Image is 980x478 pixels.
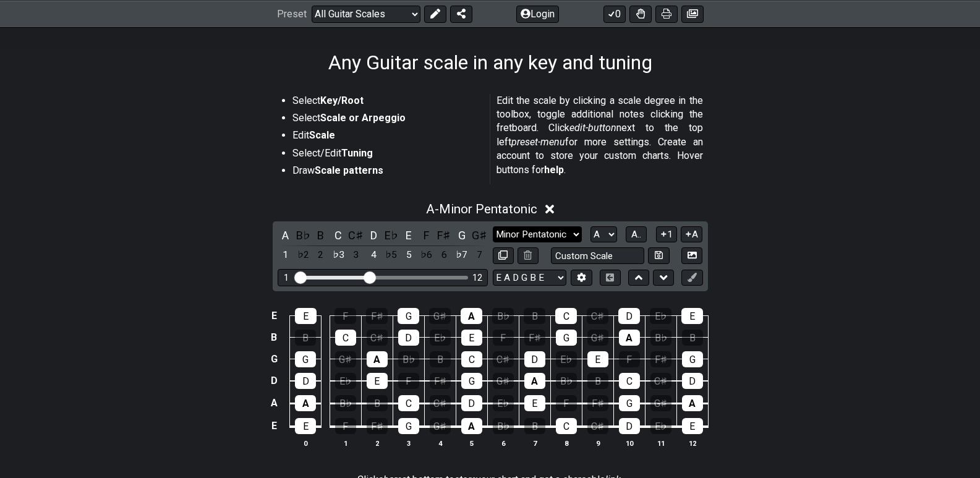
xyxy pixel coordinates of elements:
div: B [430,351,451,367]
div: C♯ [367,330,388,346]
button: Delete [518,247,539,264]
td: B [266,326,281,348]
div: C♯ [493,351,514,367]
div: toggle scale degree [454,247,470,263]
div: C♯ [430,395,451,411]
div: G [619,395,640,411]
button: A [681,226,702,243]
div: toggle scale degree [471,247,487,263]
strong: Scale patterns [315,164,383,176]
div: B [524,308,545,324]
select: Scale [493,226,582,243]
div: D [461,395,482,411]
div: F [556,395,577,411]
div: toggle pitch class [330,227,346,244]
div: E♭ [430,330,451,346]
td: E [266,414,281,438]
button: Login [516,5,559,22]
div: toggle pitch class [365,227,381,244]
div: B [587,373,608,389]
div: F♯ [650,351,671,367]
div: B♭ [650,330,671,346]
div: D [524,351,545,367]
div: toggle scale degree [313,247,329,263]
div: E♭ [650,418,671,434]
div: toggle scale degree [383,247,399,263]
div: F♯ [587,395,608,411]
button: Toggle horizontal chord view [600,270,621,286]
div: toggle pitch class [471,227,487,244]
div: toggle pitch class [383,227,399,244]
div: toggle pitch class [436,227,452,244]
select: Tuning [493,270,566,286]
th: 1 [330,437,361,450]
div: G♯ [493,373,514,389]
div: B♭ [398,351,419,367]
div: toggle scale degree [436,247,452,263]
div: toggle scale degree [330,247,346,263]
div: A [461,418,482,434]
div: toggle pitch class [348,227,364,244]
h1: Any Guitar scale in any key and tuning [328,51,652,74]
div: D [682,373,703,389]
div: B♭ [556,373,577,389]
div: B [524,418,545,434]
button: 0 [603,5,626,22]
div: 12 [472,273,482,283]
select: Preset [312,5,420,22]
div: B♭ [493,418,514,434]
button: Move down [653,270,674,286]
li: Draw [292,164,482,181]
div: 1 [284,273,289,283]
p: Edit the scale by clicking a scale degree in the toolbox, toggle additional notes clicking the fr... [496,94,703,177]
div: C [555,308,577,324]
div: G♯ [650,395,671,411]
div: F♯ [367,418,388,434]
div: E [524,395,545,411]
div: toggle scale degree [401,247,417,263]
th: 0 [290,437,322,450]
button: 1 [656,226,677,243]
div: C♯ [587,308,608,324]
div: Visible fret range [278,269,488,286]
th: 7 [519,437,550,450]
div: B [682,330,703,346]
div: E [682,418,703,434]
div: E♭ [556,351,577,367]
div: G♯ [335,351,356,367]
li: Select [292,111,482,129]
div: D [618,308,640,324]
div: toggle scale degree [365,247,381,263]
div: C [556,418,577,434]
div: E♭ [493,395,514,411]
div: E [367,373,388,389]
div: B [367,395,388,411]
div: C♯ [587,418,608,434]
div: toggle pitch class [401,227,417,244]
span: A.. [631,229,641,240]
strong: Scale or Arpeggio [320,112,406,124]
div: toggle scale degree [295,247,311,263]
strong: Scale [309,129,335,141]
strong: Tuning [341,147,373,159]
button: Store user defined scale [648,247,669,264]
div: toggle scale degree [348,247,364,263]
td: E [266,305,281,326]
button: Share Preset [450,5,472,22]
div: A [619,330,640,346]
div: toggle scale degree [419,247,435,263]
th: 12 [676,437,708,450]
div: toggle pitch class [454,227,470,244]
div: F [334,308,356,324]
div: D [295,373,316,389]
div: A [367,351,388,367]
div: toggle pitch class [313,227,329,244]
button: Move up [628,270,649,286]
div: E♭ [650,308,671,324]
li: Edit [292,129,482,146]
div: A [682,395,703,411]
th: 9 [582,437,613,450]
li: Select/Edit [292,147,482,164]
div: G [682,351,703,367]
button: Create image [681,5,704,22]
